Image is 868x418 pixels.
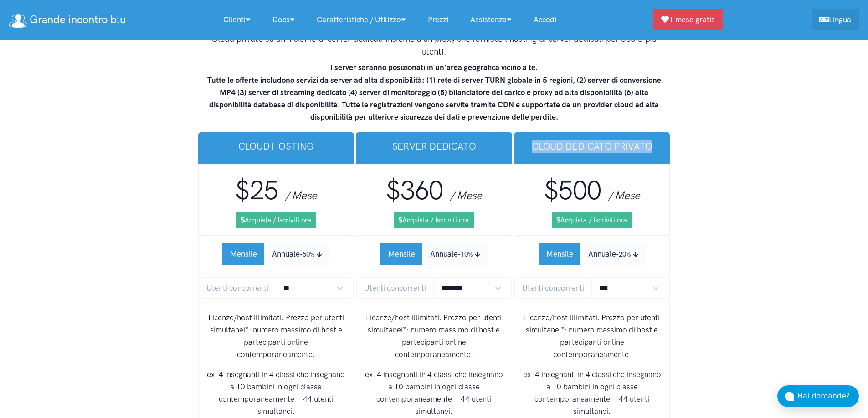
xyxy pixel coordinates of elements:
[380,243,423,265] button: Mensile
[306,10,417,30] a: Caratteristiche / Utilizzo
[539,243,581,265] button: Mensile
[394,212,474,228] a: Acquista / Iscriviti ora
[459,10,523,30] a: Assistenza
[544,175,601,206] span: $500
[539,243,646,265] div: Subscription Period
[580,243,646,265] button: Annuale-20%
[653,9,723,30] a: 1 mese gratis
[523,10,567,30] a: Accedi
[363,140,505,153] h3: Server Dedicato
[212,10,262,30] a: Clienti
[262,10,306,30] a: Docs
[264,243,329,265] button: Annuale-50%
[222,243,265,265] button: Mensile
[206,368,347,418] p: ex. 4 insegnanti in 4 classi che insegnano a 10 bambini in ogni classe contemporaneamente = 44 ut...
[616,250,631,258] small: -20%
[205,140,347,153] h3: cloud hosting
[552,212,632,228] a: Acquista / Iscriviti ora
[797,390,859,402] div: Hai domande?
[422,243,488,265] button: Annuale-10%
[356,277,434,299] span: Utenti concorrenti
[9,14,27,28] img: logo
[206,312,347,361] p: Licenze/host illimitati. Prezzo per utenti simultanei*: numero massimo di host e partecipanti onl...
[364,312,504,361] p: Licenze/host illimitati. Prezzo per utenti simultanei*: numero massimo di host e partecipanti onl...
[450,189,482,202] span: / Mese
[9,10,126,30] a: Grande incontro blu
[522,312,663,361] p: Licenze/host illimitati. Prezzo per utenti simultanei*: numero massimo di host e partecipanti onl...
[285,189,317,202] span: / Mese
[236,212,316,228] a: Acquista / Iscriviti ora
[207,63,661,121] strong: I server saranno posizionati in un'area geografica vicino a te. Tutte le offerte includono serviz...
[235,175,278,206] span: $25
[222,243,329,265] div: Subscription Period
[812,9,859,30] a: Lingua
[514,277,592,299] span: Utenti concorrenti
[380,243,488,265] div: Subscription Period
[199,277,276,299] span: Utenti concorrenti
[386,175,443,206] span: $360
[777,385,859,407] button: Hai domande?
[521,140,663,153] h3: Cloud dedicato privato
[364,368,504,418] p: ex. 4 insegnanti in 4 classi che insegnano a 10 bambini in ogni classe contemporaneamente = 44 ut...
[300,250,315,258] small: -50%
[458,250,473,258] small: -10%
[522,368,663,418] p: ex. 4 insegnanti in 4 classi che insegnano a 10 bambini in ogni classe contemporaneamente = 44 ut...
[417,10,459,30] a: Prezzi
[608,189,640,202] span: / Mese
